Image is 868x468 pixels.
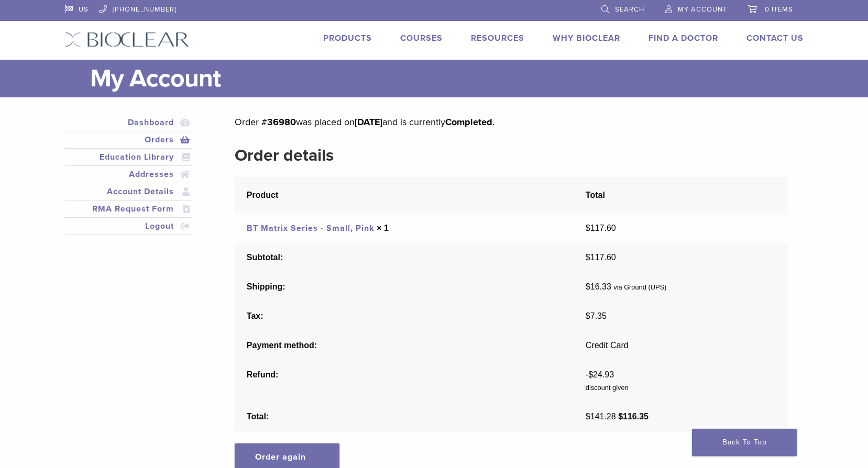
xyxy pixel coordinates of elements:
[553,33,620,43] a: Why Bioclear
[586,384,629,392] small: discount given
[235,302,574,331] th: Tax:
[574,331,787,360] td: Credit Card
[235,402,574,431] th: Total:
[235,114,787,130] p: Order # was placed on and is currently .
[67,133,191,146] a: Orders
[586,412,616,421] del: $141.28
[235,331,574,360] th: Payment method:
[445,116,492,128] mark: Completed
[267,116,296,128] mark: 36980
[586,282,590,291] span: $
[574,177,787,214] th: Total
[235,360,574,402] th: Refund:
[247,223,375,233] a: BT Matrix Series - Small, Pink
[692,429,797,456] a: Back To Top
[618,412,623,421] span: $
[377,224,389,232] strong: × 1
[235,272,574,302] th: Shipping:
[471,33,524,43] a: Resources
[586,224,616,232] bdi: 117.60
[67,185,191,198] a: Account Details
[235,177,574,214] th: Product
[235,243,574,272] th: Subtotal:
[323,33,372,43] a: Products
[746,33,804,43] a: Contact Us
[678,5,727,14] span: My Account
[90,60,804,97] h1: My Account
[67,116,191,129] a: Dashboard
[649,33,718,43] a: Find A Doctor
[586,311,590,320] span: $
[586,282,611,291] span: 16.33
[618,412,649,421] span: 116.35
[355,116,382,128] mark: [DATE]
[67,220,191,232] a: Logout
[67,168,191,181] a: Addresses
[65,114,193,248] nav: Account pages
[586,311,607,320] span: 7.35
[586,370,614,379] span: - 24.93
[765,5,793,14] span: 0 items
[586,224,590,232] span: $
[586,253,590,262] span: $
[235,143,787,168] h2: Order details
[613,283,666,291] small: via Ground (UPS)
[615,5,644,14] span: Search
[586,253,616,262] span: 117.60
[67,151,191,163] a: Education Library
[588,370,593,379] span: $
[400,33,443,43] a: Courses
[65,32,189,47] img: Bioclear
[67,203,191,215] a: RMA Request Form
